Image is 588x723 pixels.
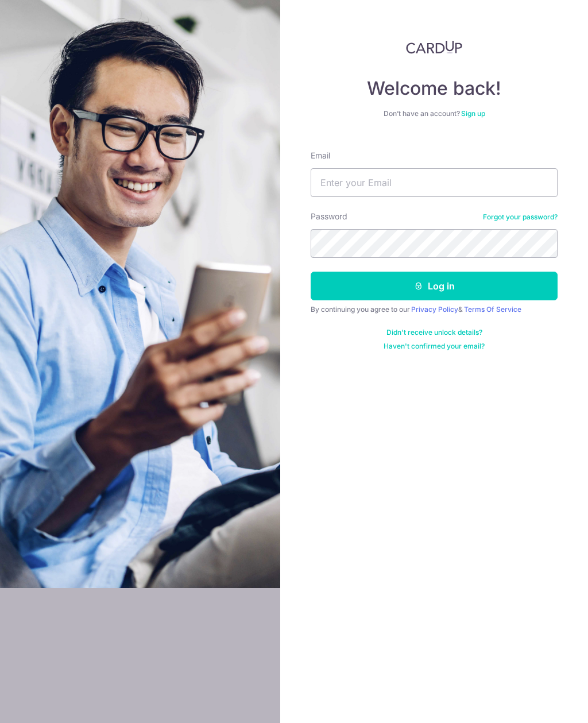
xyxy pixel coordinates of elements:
[406,40,462,54] img: CardUp Logo
[464,305,521,314] a: Terms Of Service
[311,211,347,222] label: Password
[311,77,558,100] h4: Welcome back!
[311,150,330,161] label: Email
[311,305,558,314] div: By continuing you agree to our &
[483,212,558,222] a: Forgot your password?
[311,272,558,300] button: Log in
[461,109,485,118] a: Sign up
[411,305,458,314] a: Privacy Policy
[311,168,558,197] input: Enter your Email
[386,328,482,337] a: Didn't receive unlock details?
[311,109,558,118] div: Don’t have an account?
[384,342,485,351] a: Haven't confirmed your email?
